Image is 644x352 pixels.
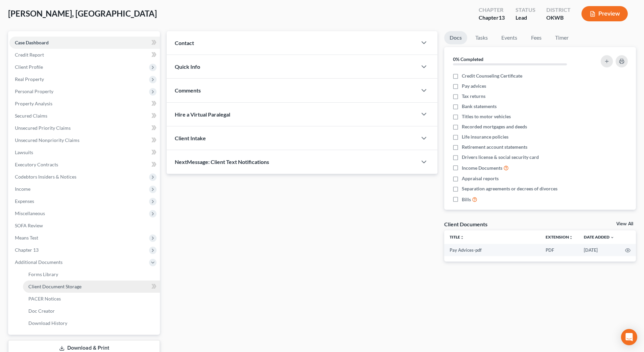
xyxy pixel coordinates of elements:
[462,93,485,100] span: Tax returns
[525,31,547,44] a: Fees
[462,73,522,79] span: Credit Counseling Certificate
[15,137,79,143] span: Unsecured Nonpriority Claims
[15,76,44,82] span: Real Property
[9,220,160,232] a: SOFA Review
[546,6,571,14] div: District
[462,133,508,140] span: Life insurance policies
[15,88,53,94] span: Personal Property
[15,40,49,45] span: Case Dashboard
[15,186,30,192] span: Income
[516,6,535,14] div: Status
[444,244,540,256] td: Pay Advices-pdf
[9,159,160,171] a: Executory Contracts
[444,221,487,228] div: Client Documents
[15,198,34,204] span: Expenses
[9,37,160,49] a: Case Dashboard
[546,234,573,240] a: Extensionunfold_more
[546,14,571,22] div: OKWB
[460,235,464,240] i: unfold_more
[499,14,505,21] span: 13
[616,222,633,226] a: View All
[462,123,527,130] span: Recorded mortgages and deeds
[23,281,160,293] a: Client Document Storage
[540,244,578,256] td: PDF
[28,296,61,302] span: PACER Notices
[23,317,160,329] a: Download History
[581,6,628,21] button: Preview
[15,210,45,216] span: Miscellaneous
[23,293,160,305] a: PACER Notices
[15,174,76,180] span: Codebtors Insiders & Notices
[9,49,160,61] a: Credit Report
[550,31,574,44] a: Timer
[462,175,499,182] span: Appraisal reports
[15,149,33,155] span: Lawsuits
[450,234,464,240] a: Titleunfold_more
[28,271,58,277] span: Forms Library
[621,329,637,345] div: Open Intercom Messenger
[175,63,200,70] span: Quick Info
[15,259,63,265] span: Additional Documents
[578,244,620,256] td: [DATE]
[15,52,44,58] span: Credit Report
[462,113,511,120] span: Titles to motor vehicles
[462,83,486,89] span: Pay advices
[9,134,160,146] a: Unsecured Nonpriority Claims
[8,8,157,18] span: [PERSON_NAME], [GEOGRAPHIC_DATA]
[610,235,614,240] i: expand_more
[479,6,505,14] div: Chapter
[15,125,71,131] span: Unsecured Priority Claims
[9,122,160,134] a: Unsecured Priority Claims
[175,135,206,141] span: Client Intake
[462,144,527,150] span: Retirement account statements
[23,305,160,317] a: Doc Creator
[28,284,81,289] span: Client Document Storage
[516,14,535,22] div: Lead
[462,165,502,171] span: Income Documents
[569,235,573,240] i: unfold_more
[28,308,55,314] span: Doc Creator
[15,223,43,228] span: SOFA Review
[175,111,230,118] span: Hire a Virtual Paralegal
[584,234,614,240] a: Date Added expand_more
[175,159,269,165] span: NextMessage: Client Text Notifications
[9,146,160,159] a: Lawsuits
[462,185,557,192] span: Separation agreements or decrees of divorces
[462,154,539,161] span: Drivers license & social security card
[453,56,483,62] strong: 0% Completed
[15,101,52,106] span: Property Analysis
[479,14,505,22] div: Chapter
[175,40,194,46] span: Contact
[444,31,467,44] a: Docs
[15,235,38,241] span: Means Test
[9,110,160,122] a: Secured Claims
[28,320,67,326] span: Download History
[496,31,523,44] a: Events
[9,98,160,110] a: Property Analysis
[462,103,497,110] span: Bank statements
[175,87,201,94] span: Comments
[470,31,493,44] a: Tasks
[15,113,47,119] span: Secured Claims
[15,64,43,70] span: Client Profile
[15,162,58,167] span: Executory Contracts
[462,196,471,203] span: Bills
[23,268,160,281] a: Forms Library
[15,247,39,253] span: Chapter 13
